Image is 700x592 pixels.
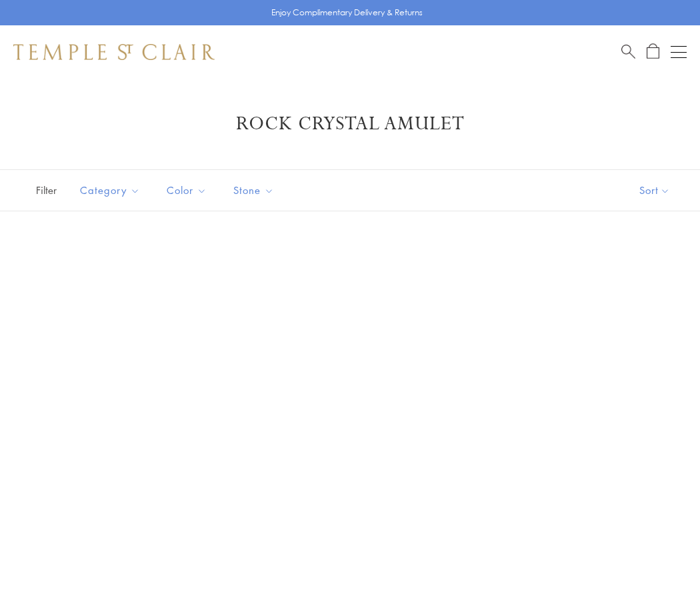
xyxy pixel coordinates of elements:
[223,175,284,205] button: Stone
[609,170,700,211] button: Show sort by
[13,44,215,60] img: Temple St. Clair
[157,175,217,205] button: Color
[647,43,659,60] a: Open Shopping Bag
[271,6,423,19] p: Enjoy Complimentary Delivery & Returns
[73,182,150,199] span: Category
[70,175,150,205] button: Category
[671,44,687,60] button: Open navigation
[621,43,635,60] a: Search
[160,182,217,199] span: Color
[227,182,284,199] span: Stone
[33,112,667,136] h1: Rock Crystal Amulet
